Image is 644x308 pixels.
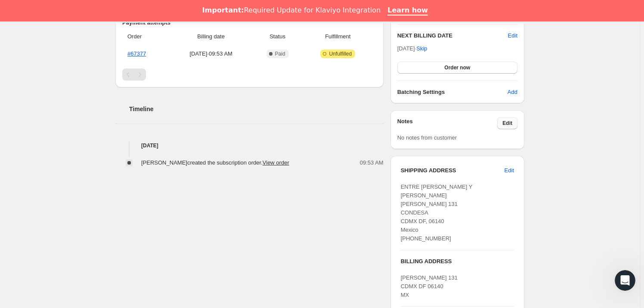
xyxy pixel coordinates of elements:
[397,88,508,96] h6: Batching Settings
[275,50,285,57] span: Paid
[502,120,512,127] span: Edit
[202,6,381,15] div: Required Update for Klaviyo Integration
[387,6,428,16] a: Learn how
[360,159,384,167] span: 09:53 AM
[401,257,514,266] h3: BILLING ADDRESS
[171,32,251,41] span: Billing date
[397,62,517,74] button: Order now
[397,31,508,40] h2: NEXT BILLING DATE
[329,50,352,57] span: Unfulfilled
[263,159,289,166] a: View order
[304,32,372,41] span: Fulfillment
[122,27,169,46] th: Order
[397,45,427,52] span: [DATE] ·
[127,50,146,57] a: #67377
[508,31,517,40] button: Edit
[115,141,384,150] h4: [DATE]
[141,159,289,166] span: [PERSON_NAME] created the subscription order.
[499,164,519,177] button: Edit
[411,42,432,56] button: Skip
[502,85,523,99] button: Add
[397,134,457,141] span: No notes from customer
[444,64,470,71] span: Order now
[497,117,517,129] button: Edit
[416,44,427,53] span: Skip
[505,166,514,175] span: Edit
[202,6,244,14] b: Important:
[508,88,517,96] span: Add
[171,50,251,58] span: [DATE] · 09:53 AM
[129,105,384,113] h2: Timeline
[401,184,472,242] span: ENTRE [PERSON_NAME] Y [PERSON_NAME] [PERSON_NAME] 131 CONDESA CDMX DF, 06140 Mexico [PHONE_NUMBER]
[615,270,635,291] iframe: Intercom live chat
[401,166,505,175] h3: SHIPPING ADDRESS
[401,274,458,298] span: [PERSON_NAME] 131 CDMX DF 06140 MX
[256,32,299,41] span: Status
[122,68,377,81] nav: Pagination
[397,117,498,129] h3: Notes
